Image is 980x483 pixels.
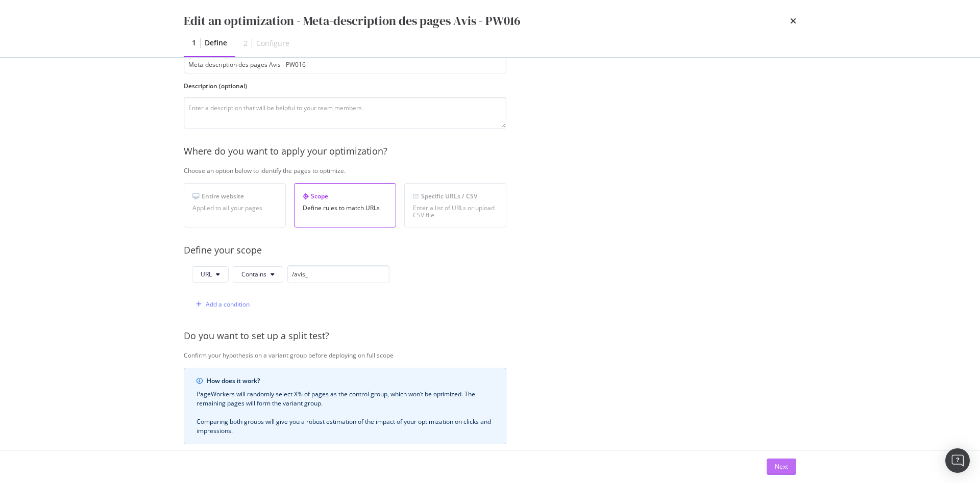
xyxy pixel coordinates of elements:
[184,351,847,360] div: Confirm your hypothesis on a variant group before deploying on full scope
[42,59,51,67] img: tab_domain_overview_orange.svg
[184,329,847,343] div: Do you want to set up a split test?
[207,376,494,386] div: How does it work?
[192,266,229,283] button: URL
[184,12,521,30] div: Edit an optimization - Meta-description des pages Avis - PW016
[205,38,227,48] div: Define
[243,38,248,48] div: 2
[117,59,126,67] img: tab_keywords_by_traffic_grey.svg
[54,60,79,67] div: Domaine
[767,459,796,475] button: Next
[303,192,387,200] div: Scope
[790,12,796,30] div: times
[184,145,847,158] div: Where do you want to apply your optimization?
[241,270,266,278] span: Contains
[184,368,506,444] div: info banner
[184,166,847,175] div: Choose an option below to identify the pages to optimize.
[206,300,250,309] div: Add a condition
[775,462,788,471] div: Next
[192,205,277,212] div: Applied to all your pages
[303,205,387,212] div: Define rules to match URLs
[192,192,277,200] div: Entire website
[192,296,250,313] button: Add a condition
[184,56,506,73] input: Enter an optimization name to easily find it back
[256,38,289,48] div: Configure
[945,448,970,473] div: Open Intercom Messenger
[233,266,283,283] button: Contains
[129,60,154,67] div: Mots-clés
[413,192,498,200] div: Specific URLs / CSV
[16,27,24,35] img: website_grey.svg
[197,390,494,436] div: PageWorkers will randomly select X% of pages as the control group, which won’t be optimized. The ...
[29,16,50,24] div: v 4.0.25
[184,244,847,257] div: Define your scope
[27,27,115,35] div: Domaine: [DOMAIN_NAME]
[192,38,196,48] div: 1
[184,82,506,90] label: Description (optional)
[16,16,24,24] img: logo_orange.svg
[201,270,212,278] span: URL
[413,205,498,219] div: Enter a list of URLs or upload CSV file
